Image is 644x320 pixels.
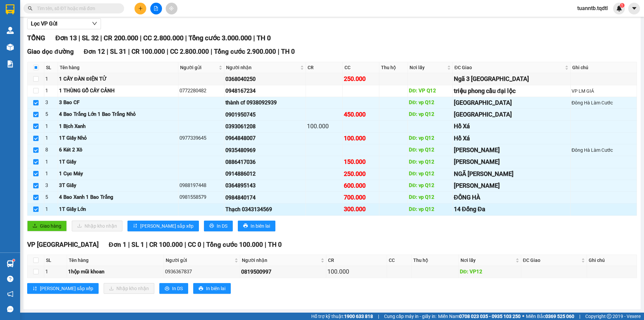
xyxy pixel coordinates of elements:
[135,3,146,14] button: plus
[179,87,223,95] div: 0772280482
[45,146,57,154] div: 8
[311,313,373,320] span: Hỗ trợ kỹ thuật:
[225,134,305,142] div: 0964848007
[572,87,636,95] div: VP LM GIÁ
[409,158,451,166] div: DĐ: vp Q12
[179,134,223,142] div: 0977339645
[59,123,177,131] div: 1 Bịch Xanh
[454,193,569,202] div: ĐÔNG HÀ
[59,87,177,95] div: 1 THÙNG GỔ CÂY CẢNH
[523,257,580,264] span: ĐC Giao
[45,123,57,131] div: 1
[454,145,569,155] div: [PERSON_NAME]
[55,34,77,42] span: Đơn 13
[460,268,520,276] div: DĐ: VP12
[265,241,266,248] span: |
[526,313,574,320] span: Miền Bắc
[268,241,282,248] span: TH 0
[45,99,57,107] div: 3
[45,170,57,178] div: 1
[251,222,270,230] span: In biên lai
[193,283,231,294] button: printerIn biên lai
[45,158,57,166] div: 1
[225,146,305,154] div: 0935480969
[150,3,162,14] button: file-add
[68,268,163,276] div: 1hộp mũi khoan
[253,34,255,42] span: |
[7,276,13,282] span: question-circle
[344,181,378,190] div: 600.000
[146,241,148,248] span: |
[225,87,305,95] div: 0948167234
[133,223,138,229] span: sort-ascending
[179,193,223,201] div: 0981558579
[184,241,186,248] span: |
[128,241,130,248] span: |
[454,169,569,179] div: NGÃ [PERSON_NAME]
[45,205,57,214] div: 1
[307,122,341,131] div: 100.000
[131,241,144,248] span: SL 1
[78,34,80,42] span: |
[166,257,233,264] span: Người gửi
[167,48,168,55] span: |
[572,99,636,106] div: Đông Hà Làm Cước
[44,62,58,73] th: SL
[159,283,188,294] button: printerIn DS
[281,48,295,55] span: TH 0
[454,86,569,96] div: triệu phong cầu đại lộc
[344,157,378,167] div: 150.000
[169,6,174,11] span: aim
[154,6,158,11] span: file-add
[7,27,14,34] img: warehouse-icon
[225,98,305,107] div: thành cf 0938092939
[621,3,623,8] span: 1
[45,182,57,190] div: 3
[607,314,611,319] span: copyright
[140,34,142,42] span: |
[107,48,108,55] span: |
[454,110,569,119] div: [GEOGRAPHIC_DATA]
[409,205,451,214] div: DĐ: vp Q12
[454,204,569,214] div: 14 Đống Đa
[59,110,177,119] div: 4 Bao Trắng Lớn 1 Bao Trắng Nhỏ
[203,241,205,248] span: |
[188,241,201,248] span: CC 0
[343,62,379,73] th: CC
[344,74,378,84] div: 250.000
[522,315,524,318] span: ⚪️
[217,222,227,230] span: In DS
[6,4,14,14] img: logo-vxr
[378,313,379,320] span: |
[27,18,101,29] button: Lọc VP Gửi
[206,285,225,292] span: In biên lai
[27,221,67,231] button: uploadGiao hàng
[7,260,14,267] img: warehouse-icon
[225,193,305,202] div: 0984840174
[454,64,563,71] span: ĐC Giao
[7,291,13,297] span: notification
[28,6,33,11] span: search
[165,286,169,291] span: printer
[45,268,66,276] div: 1
[571,62,637,73] th: Ghi chú
[179,182,223,190] div: 0988197448
[454,98,569,107] div: [GEOGRAPHIC_DATA]
[59,146,177,154] div: 6 Két 2 Xô
[572,146,636,154] div: Đông Hà Làm Cước
[27,34,45,42] span: TỔNG
[109,241,126,248] span: Đơn 1
[344,169,378,179] div: 250.000
[128,48,130,55] span: |
[454,157,569,167] div: [PERSON_NAME]
[238,221,275,231] button: printerIn biên lai
[40,222,61,230] span: Giao hàng
[326,255,387,266] th: CR
[7,306,13,312] span: message
[454,74,569,84] div: Ngã 3 [GEOGRAPHIC_DATA]
[384,313,436,320] span: Cung cấp máy in - giấy in:
[412,255,459,266] th: Thu hộ
[166,3,177,14] button: aim
[225,181,305,190] div: 0364895143
[344,193,378,202] div: 700.000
